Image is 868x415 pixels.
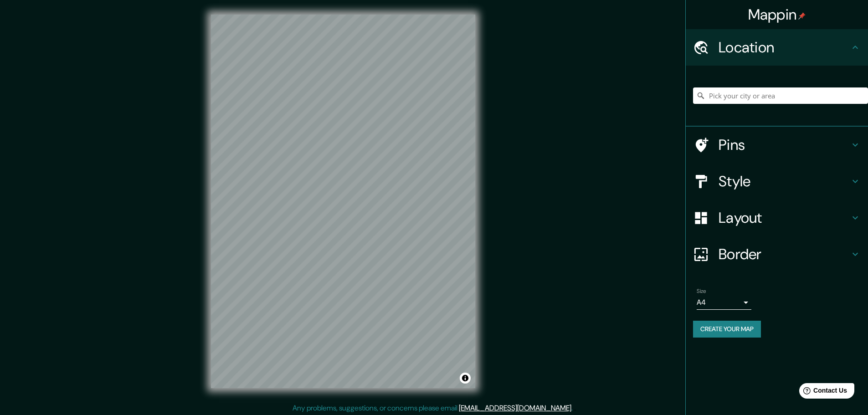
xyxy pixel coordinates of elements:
[293,403,573,414] p: Any problems, suggestions, or concerns please email .
[719,245,850,263] h4: Border
[460,373,471,384] button: Toggle attribution
[697,287,706,295] label: Size
[719,136,850,154] h4: Pins
[574,403,576,414] div: .
[686,127,868,163] div: Pins
[798,12,806,20] img: pin-icon.png
[686,236,868,272] div: Border
[748,5,806,24] h4: Mappin
[686,200,868,236] div: Layout
[719,172,850,190] h4: Style
[686,29,868,66] div: Location
[693,87,868,104] input: Pick your city or area
[459,403,571,413] a: [EMAIL_ADDRESS][DOMAIN_NAME]
[573,403,574,414] div: .
[693,321,761,338] button: Create your map
[719,38,850,56] h4: Location
[787,379,858,405] iframe: Help widget launcher
[211,15,475,388] canvas: Map
[686,163,868,200] div: Style
[697,295,751,310] div: A4
[719,209,850,227] h4: Layout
